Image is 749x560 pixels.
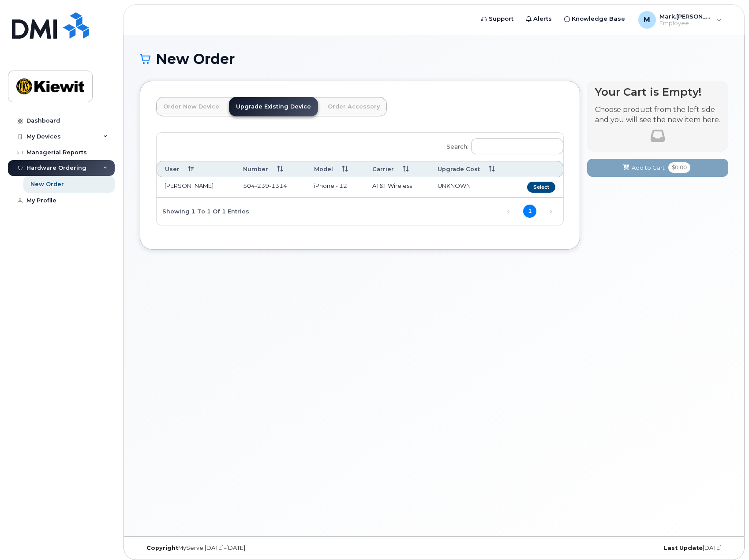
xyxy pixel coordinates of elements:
[157,177,235,198] td: [PERSON_NAME]
[157,203,249,218] div: Showing 1 to 1 of 1 entries
[243,182,287,189] span: 504
[269,182,287,189] span: 1314
[632,164,665,172] span: Add to Cart
[471,138,563,154] input: Search:
[587,159,728,177] button: Add to Cart $0.00
[321,97,387,116] a: Order Accessory
[229,97,318,116] a: Upgrade Existing Device
[502,205,515,218] a: Previous
[364,161,430,177] th: Carrier: activate to sort column ascending
[306,161,364,177] th: Model: activate to sort column ascending
[711,522,742,553] iframe: Messenger Launcher
[255,182,269,189] span: 239
[595,86,720,98] h4: Your Cart is Empty!
[156,97,226,116] a: Order New Device
[523,205,536,218] a: 1
[527,182,555,193] button: Select
[140,545,336,552] div: MyServe [DATE]–[DATE]
[441,133,563,157] label: Search:
[430,161,512,177] th: Upgrade Cost: activate to sort column ascending
[544,205,558,218] a: Next
[668,162,690,173] span: $0.00
[146,545,178,551] strong: Copyright
[157,161,235,177] th: User: activate to sort column descending
[235,161,306,177] th: Number: activate to sort column ascending
[364,177,430,198] td: AT&T Wireless
[595,105,720,125] p: Choose product from the left side and you will see the new item here.
[438,182,471,189] span: UNKNOWN
[664,545,703,551] strong: Last Update
[532,545,728,552] div: [DATE]
[140,51,728,67] h1: New Order
[306,177,364,198] td: iPhone - 12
